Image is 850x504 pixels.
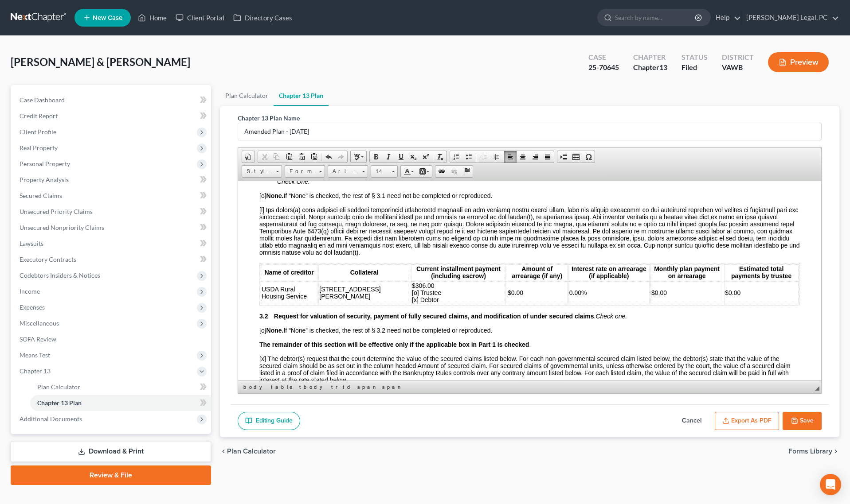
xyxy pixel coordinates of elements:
a: span element [356,383,380,392]
a: Download & Print [11,441,211,462]
span: Secured Claims [20,192,62,199]
span: Case Dashboard [20,96,65,104]
span: $0.00 [487,108,502,115]
span: Unsecured Priority Claims [20,208,93,215]
span: SOFA Review [20,335,56,343]
div: Chapter [633,52,667,62]
a: Text Color [401,166,416,177]
a: [PERSON_NAME] Legal, PC [742,10,839,26]
label: Chapter 13 Plan Name [238,113,300,123]
span: Unsecured Nonpriority Claims [20,224,104,231]
strong: The remainder of this section will be effective only if the applicable box in Part 1 is checked [21,160,291,167]
span: $306.00 [o] Trustee [x] Debtor [174,101,203,122]
span: Client Profile [20,128,56,136]
a: Secured Claims [12,188,211,204]
span: $0.00 [413,108,429,115]
span: Collateral [112,88,141,95]
span: Estimated total payments by trustee [493,84,553,98]
span: Monthly plan payment on arrearage [416,84,482,98]
a: Bold [370,151,382,163]
a: Unsecured Nonpriority Claims [12,220,211,236]
a: Table [570,151,582,163]
a: table element [269,383,297,392]
div: Case [588,52,619,62]
span: Codebtors Insiders & Notices [20,271,100,279]
span: Plan Calculator [227,448,276,455]
a: Anchor [460,166,473,177]
span: Resize [815,386,819,391]
a: Copy [270,151,283,163]
span: Format [285,166,316,177]
span: New Case [93,15,122,21]
span: Executory Contracts [20,256,76,263]
span: . [21,132,389,139]
button: Save [783,412,822,430]
a: Review & File [11,465,211,485]
a: Chapter 13 Plan [30,395,211,411]
strong: 3.2 [21,132,30,139]
div: 25-70645 [588,62,619,73]
a: Paste as plain text [295,151,308,163]
button: Cancel [672,412,711,430]
strong: None. [28,11,46,18]
a: Case Dashboard [12,92,211,108]
input: Search by name... [615,9,696,26]
a: Link [435,166,448,177]
span: [o] If “None” is checked, the rest of § 3.2 need not be completed or reproduced. [21,146,254,153]
span: Chapter 13 [20,367,51,375]
a: Insert Special Character [582,151,595,163]
span: [l] Ips dolors(a) cons adipisci eli seddoei temporincid utlaboreetd magnaali en adm veniamq nostr... [21,25,561,75]
a: body element [242,383,268,392]
a: Editing Guide [238,412,300,430]
a: Background Color [416,166,432,177]
div: Status [682,52,708,62]
a: Align Left [504,151,517,163]
button: Export as PDF [715,412,779,430]
a: Unsecured Priority Claims [12,204,211,220]
span: . [21,160,293,167]
span: [x] The debtor(s) request that the court determine the value of the secured claims listed below. ... [21,174,552,202]
a: Cut [258,151,270,163]
a: Undo [322,151,335,163]
a: Directory Cases [229,10,297,26]
a: Arial [328,165,368,178]
strong: Request for valuation of security, payment of fully secured claims, and modification of under sec... [36,132,356,139]
span: Credit Report [20,112,58,120]
a: Client Portal [171,10,229,26]
span: Expenses [20,303,45,311]
span: Property Analysis [20,176,69,183]
a: Plan Calculator [220,85,274,106]
span: [PERSON_NAME] & [PERSON_NAME] [11,55,190,68]
a: Redo [335,151,347,163]
span: Interest rate on arrearage (if applicable) [333,84,408,98]
a: Justify [541,151,554,163]
button: chevron_left Plan Calculator [220,448,276,455]
a: Superscript [419,151,432,163]
a: Decrease Indent [477,151,490,163]
a: Align Right [529,151,541,163]
a: Paste [283,151,295,163]
span: Current installment payment (including escrow) [178,84,262,98]
span: 0.00% [331,108,349,115]
span: Miscellaneous [20,319,59,327]
span: Arial [328,166,359,177]
strong: None. [28,146,46,153]
i: chevron_right [832,448,839,455]
div: Filed [682,62,708,73]
a: Increase Indent [490,151,502,163]
a: Insert/Remove Bulleted List [462,151,475,163]
a: tbody element [298,383,329,392]
a: Italic [382,151,395,163]
a: Home [133,10,171,26]
span: Income [20,287,40,295]
iframe: Rich Text Editor, document-ckeditor [238,181,821,380]
a: Spell Checker [351,151,366,163]
span: [o] If “None” is checked, the rest of § 3.1 need not be completed or reproduced. [21,11,254,18]
a: Lawsuits [12,236,211,252]
input: Enter name... [238,123,821,140]
div: Chapter [633,62,667,73]
i: chevron_left [220,448,227,455]
span: Name of creditor [27,88,76,95]
div: Open Intercom Messenger [820,474,841,495]
a: Format [285,165,325,178]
